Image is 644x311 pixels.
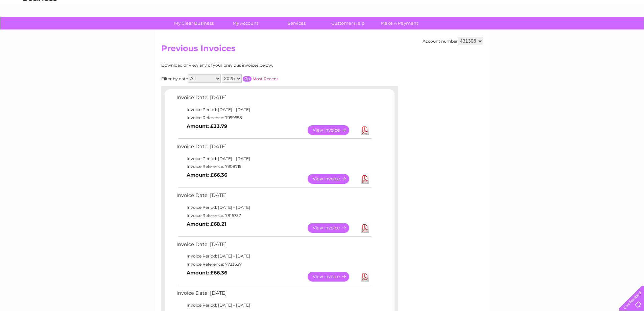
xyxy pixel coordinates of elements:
[269,17,325,29] a: Services
[320,17,376,29] a: Customer Help
[517,3,563,12] a: 0333 014 3131
[175,252,373,260] td: Invoice Period: [DATE] - [DATE]
[187,123,227,129] b: Amount: £33.79
[175,191,373,203] td: Invoice Date: [DATE]
[175,289,373,301] td: Invoice Date: [DATE]
[175,142,373,155] td: Invoice Date: [DATE]
[542,29,557,34] a: Energy
[187,270,227,276] b: Amount: £66.36
[175,212,373,220] td: Invoice Reference: 7816737
[622,29,638,34] a: Log out
[361,125,369,135] a: Download
[175,155,373,163] td: Invoice Period: [DATE] - [DATE]
[175,93,373,106] td: Invoice Date: [DATE]
[175,114,373,122] td: Invoice Reference: 7999658
[561,29,581,34] a: Telecoms
[308,223,357,233] a: View
[23,18,57,38] img: logo.png
[175,240,373,252] td: Invoice Date: [DATE]
[361,272,369,282] a: Download
[161,74,339,83] div: Filter by date
[361,223,369,233] a: Download
[175,203,373,212] td: Invoice Period: [DATE] - [DATE]
[175,301,373,309] td: Invoice Period: [DATE] - [DATE]
[163,4,482,33] div: Clear Business is a trading name of Verastar Limited (registered in [GEOGRAPHIC_DATA] No. 3667643...
[372,17,427,29] a: Make A Payment
[308,272,357,282] a: View
[175,260,373,268] td: Invoice Reference: 7723527
[599,29,616,34] a: Contact
[308,174,357,184] a: View
[525,29,538,34] a: Water
[175,106,373,114] td: Invoice Period: [DATE] - [DATE]
[217,17,273,29] a: My Account
[423,37,483,45] div: Account number
[585,29,595,34] a: Blog
[308,125,357,135] a: View
[361,174,369,184] a: Download
[161,63,339,68] div: Download or view any of your previous invoices below.
[166,17,222,29] a: My Clear Business
[161,44,483,57] h2: Previous Invoices
[253,76,278,81] a: Most Recent
[175,162,373,171] td: Invoice Reference: 7908715
[187,221,226,227] b: Amount: £68.21
[187,172,227,178] b: Amount: £66.36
